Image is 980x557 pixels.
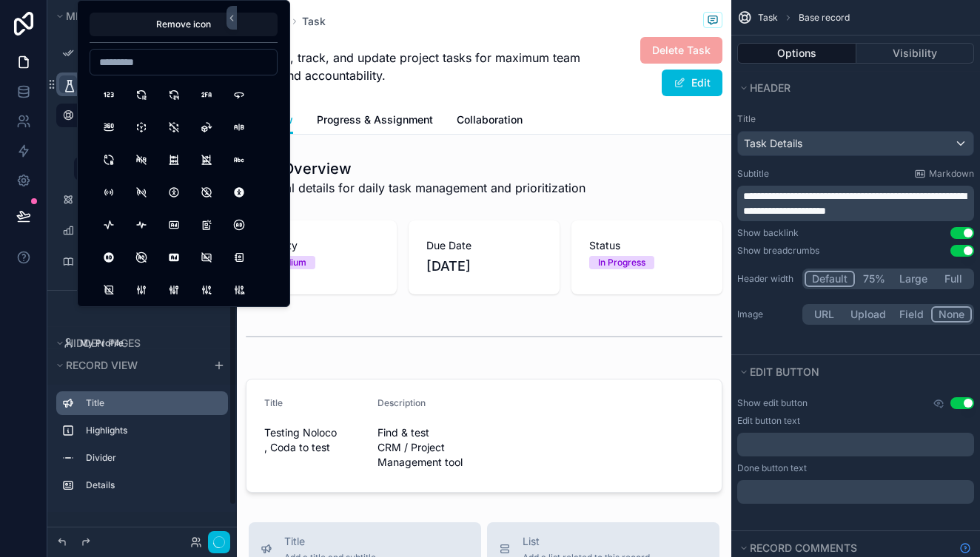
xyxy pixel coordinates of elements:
[128,244,155,271] button: AdCircleOff
[74,130,228,154] a: Add Task
[86,479,216,491] label: Details
[86,425,216,436] label: Highlights
[737,186,974,221] div: scrollable content
[53,333,222,354] button: Hidden pages
[74,157,228,180] a: Base record
[80,337,219,349] label: My Profile
[737,245,819,257] div: Show breadcrumbs
[737,113,974,125] label: Title
[246,49,600,84] span: Manage, track, and update project tasks for maximum team focus and accountability.
[161,277,187,303] button: AdjustmentsAlt
[805,271,855,287] button: Default
[66,10,97,22] span: Menu
[284,534,376,549] span: Title
[750,365,819,378] span: Edit button
[66,359,138,371] span: Record view
[302,14,326,29] a: Task
[226,244,252,271] button: AddressBook
[799,12,850,24] span: Base record
[90,13,278,36] button: Remove icon
[193,146,220,173] button: AbacusOff
[128,114,155,141] button: 3dCubeSphere
[893,306,932,323] button: Field
[161,244,187,271] button: AdFilled
[855,271,893,287] button: 75%
[161,81,187,108] button: 24Hours
[95,146,122,173] button: AB2
[128,81,155,108] button: 12Hours
[226,179,252,206] button: AccessibleOffFilled
[523,534,650,549] span: List
[193,277,220,303] button: AdjustmentsBolt
[53,355,204,376] button: Record view
[737,308,796,320] label: Image
[662,70,722,96] button: Edit
[856,43,975,64] button: Visibility
[934,271,972,287] button: Full
[737,78,965,98] button: Header
[226,146,252,173] button: Abc
[737,415,800,427] label: Edit button text
[86,452,216,464] label: Divider
[737,433,974,456] div: scrollable content
[744,136,802,151] span: Task Details
[317,112,433,127] span: Progress & Assignment
[128,146,155,173] button: ABOff
[193,212,220,238] button: Ad2
[750,81,791,94] span: Header
[226,212,252,238] button: AdCircle
[457,112,523,127] span: Collaboration
[193,244,220,271] button: AdOff
[161,146,187,173] button: Abacus
[95,244,122,271] button: AdCircleFilled
[95,179,122,206] button: AccessPoint
[226,277,252,303] button: AdjustmentsCancel
[193,114,220,141] button: 3dRotate
[128,277,155,303] button: Adjustments
[929,168,974,180] span: Markdown
[95,212,122,238] button: Activity
[161,179,187,206] button: Accessible
[737,480,974,504] div: scrollable content
[737,131,974,156] button: Task Details
[457,107,523,136] a: Collaboration
[737,462,807,474] label: Done button text
[758,12,778,24] span: Task
[95,277,122,303] button: AddressBookOff
[737,362,965,382] button: Edit button
[161,114,187,141] button: 3dCubeSphereOff
[737,168,769,180] label: Subtitle
[47,385,237,512] div: scrollable content
[53,6,169,27] button: Menu
[226,114,252,141] button: AB
[737,273,796,285] label: Header width
[95,114,122,141] button: 360View
[193,179,220,206] button: AccessibleOff
[914,168,974,180] a: Markdown
[931,306,972,323] button: None
[226,81,252,108] button: 360
[893,271,934,287] button: Large
[737,227,799,239] div: Show backlink
[128,179,155,206] button: AccessPointOff
[95,81,122,108] button: 123
[737,397,808,409] label: Show edit button
[317,107,433,136] a: Progress & Assignment
[805,306,844,323] button: URL
[193,81,220,108] button: 2fa
[161,212,187,238] button: Ad
[86,397,216,409] label: Title
[844,306,893,323] button: Upload
[128,212,155,238] button: ActivityHeartbeat
[737,43,856,64] button: Options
